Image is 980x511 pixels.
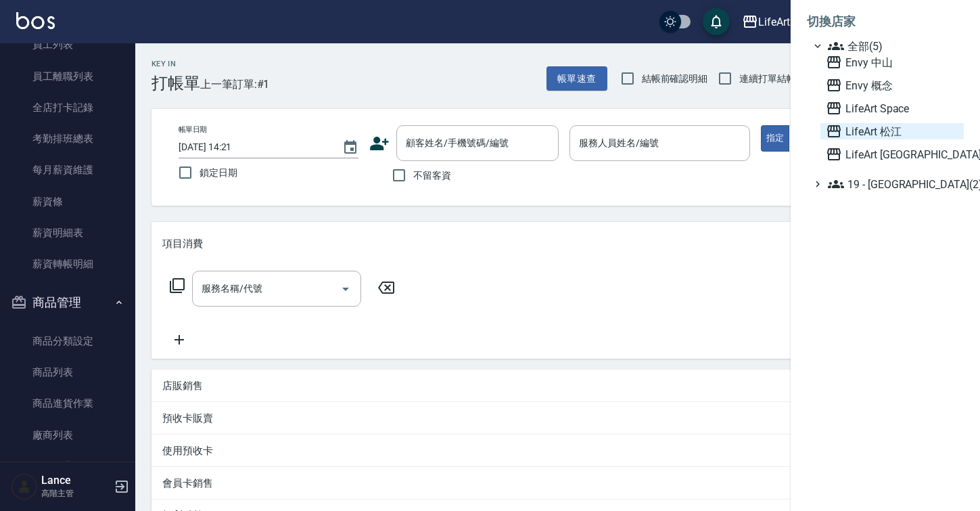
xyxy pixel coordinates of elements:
span: LifeArt 松江 [826,123,958,139]
span: LifeArt Space [826,100,958,116]
span: LifeArt [GEOGRAPHIC_DATA] [826,146,958,162]
span: Envy 中山 [826,54,958,70]
li: 切換店家 [807,5,964,38]
span: 19 - [GEOGRAPHIC_DATA](2) [828,176,958,192]
span: Envy 概念 [826,77,958,93]
span: 全部(5) [828,38,958,54]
